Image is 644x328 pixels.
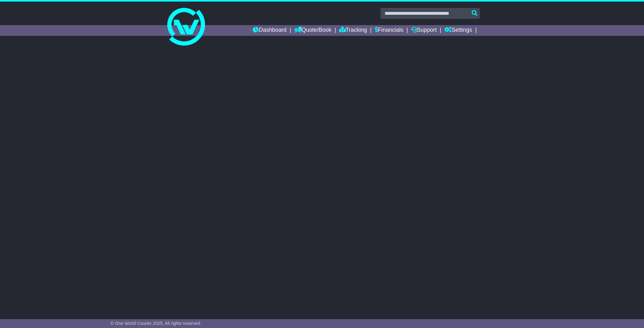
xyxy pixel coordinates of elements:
[411,25,437,36] a: Support
[444,25,472,36] a: Settings
[110,321,201,326] span: © One World Courier 2025. All rights reserved.
[339,25,367,36] a: Tracking
[375,25,403,36] a: Financials
[294,25,331,36] a: Quote/Book
[253,25,286,36] a: Dashboard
